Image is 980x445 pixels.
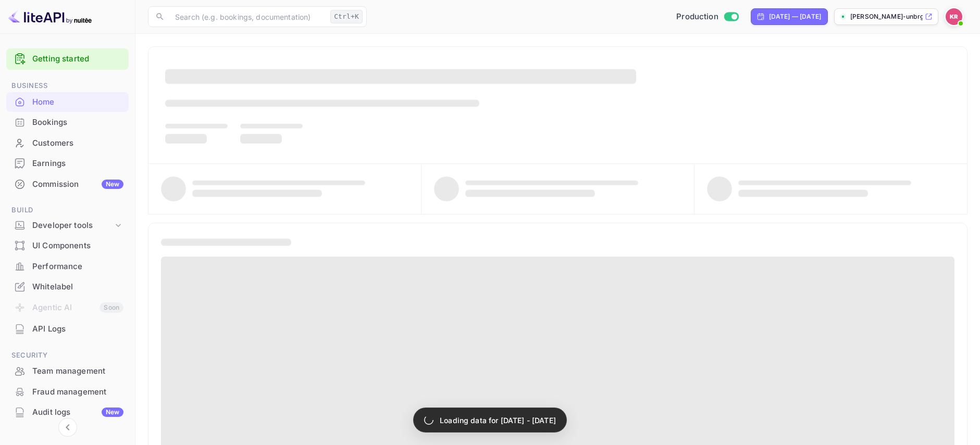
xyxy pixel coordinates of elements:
[850,12,923,21] p: [PERSON_NAME]-unbrg.[PERSON_NAME]...
[6,361,129,380] a: Team management
[6,92,129,112] div: Home
[6,133,129,152] a: Customers
[6,174,129,194] a: CommissionNew
[440,415,556,426] p: Loading data for [DATE] - [DATE]
[169,6,326,27] input: Search (e.g. bookings, documentation)
[32,96,123,108] div: Home
[32,137,123,149] div: Customers
[946,8,962,25] img: Kobus Roux
[672,11,742,23] div: Switch to Sandbox mode
[32,179,123,190] div: Commission
[6,236,129,255] a: UI Components
[32,53,123,65] a: Getting started
[102,180,123,189] div: New
[6,154,129,173] a: Earnings
[32,365,123,377] div: Team management
[6,277,129,297] div: Whitelabel
[769,12,821,21] div: [DATE] — [DATE]
[32,323,123,335] div: API Logs
[6,361,129,382] div: Team management
[32,240,123,252] div: UI Components
[6,92,129,111] a: Home
[6,402,129,423] div: Audit logsNew
[6,48,129,70] div: Getting started
[6,217,129,235] div: Developer tools
[32,117,123,129] div: Bookings
[58,418,77,437] button: Collapse navigation
[6,257,129,276] a: Performance
[6,382,129,401] a: Fraud management
[330,10,363,23] div: Ctrl+K
[6,174,129,195] div: CommissionNew
[32,386,123,398] div: Fraud management
[6,205,129,216] span: Build
[32,406,123,418] div: Audit logs
[6,112,129,132] a: Bookings
[6,257,129,277] div: Performance
[6,350,129,361] span: Security
[6,154,129,174] div: Earnings
[32,281,123,293] div: Whitelabel
[32,158,123,170] div: Earnings
[676,11,718,23] span: Production
[6,133,129,154] div: Customers
[6,319,129,339] div: API Logs
[6,277,129,296] a: Whitelabel
[6,80,129,92] span: Business
[6,112,129,133] div: Bookings
[32,261,123,273] div: Performance
[6,319,129,338] a: API Logs
[102,408,123,417] div: New
[8,8,92,25] img: LiteAPI logo
[6,236,129,256] div: UI Components
[6,382,129,402] div: Fraud management
[32,220,113,232] div: Developer tools
[6,402,129,422] a: Audit logsNew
